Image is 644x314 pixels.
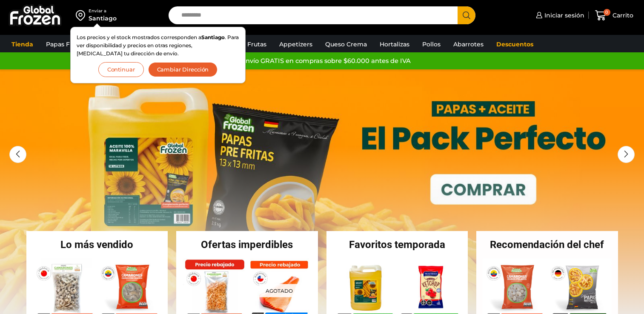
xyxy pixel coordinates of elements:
[418,36,445,52] a: Pollos
[89,8,117,14] div: Enviar a
[260,284,299,297] p: Agotado
[89,14,117,23] div: Santiago
[326,240,468,250] h2: Favoritos temporada
[148,62,218,77] button: Cambiar Dirección
[7,36,37,52] a: Tienda
[610,11,633,20] span: Carrito
[26,240,168,250] h2: Lo más vendido
[9,146,26,163] div: Previous slide
[618,146,635,163] div: Next slide
[542,11,584,20] span: Iniciar sesión
[42,36,87,52] a: Papas Fritas
[534,7,584,24] a: Iniciar sesión
[449,36,488,52] a: Abarrotes
[275,36,317,52] a: Appetizers
[476,240,618,250] h2: Recomendación del chef
[604,9,610,16] span: 0
[492,36,538,52] a: Descuentos
[201,34,225,40] strong: Santiago
[458,6,475,24] button: Search button
[321,36,371,52] a: Queso Crema
[98,62,144,77] button: Continuar
[593,6,635,26] a: 0 Carrito
[77,33,239,58] p: Los precios y el stock mostrados corresponden a . Para ver disponibilidad y precios en otras regi...
[176,240,318,250] h2: Ofertas imperdibles
[375,36,414,52] a: Hortalizas
[76,8,89,23] img: address-field-icon.svg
